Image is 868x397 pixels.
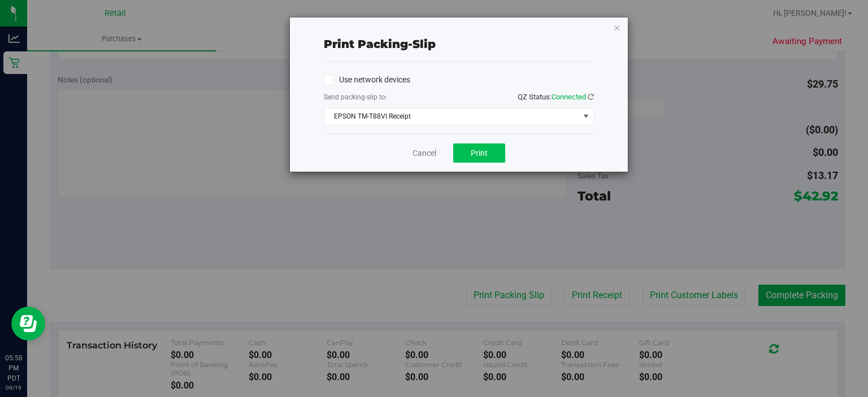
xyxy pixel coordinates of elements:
span: EPSON TM-T88VI Receipt [324,108,579,124]
span: Print packing-slip [324,37,436,51]
iframe: Resource center [11,307,45,341]
span: Print [471,149,488,158]
label: Send packing-slip to: [324,92,387,102]
a: Cancel [413,147,436,159]
span: Connected [552,93,586,101]
label: Use network devices [324,74,410,86]
span: select [579,108,593,124]
span: QZ Status: [518,93,594,101]
button: Print [453,143,505,163]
